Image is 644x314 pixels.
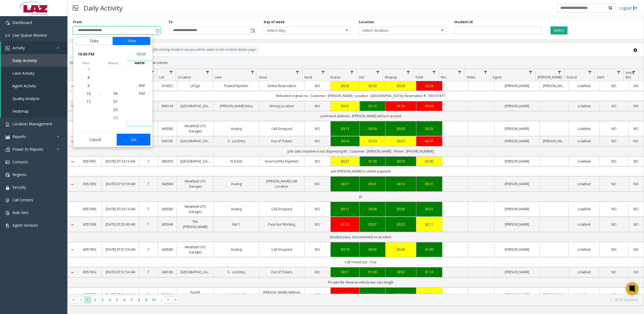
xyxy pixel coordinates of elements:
[1,54,67,67] a: Daily Activity
[68,248,77,252] a: Collapse Details
[633,5,637,11] img: logout
[5,147,10,152] img: 'icon'
[262,270,301,275] a: Out of Tickets
[262,103,301,109] a: Wrong Location
[308,292,327,297] a: YES
[217,126,255,131] a: Analog
[498,83,536,88] a: [PERSON_NAME]
[334,139,356,144] div: 00:16
[180,123,210,134] a: Westfield UTC Garages
[632,247,640,252] a: NO
[105,222,135,227] a: [DATE] 07:52:43 AM
[161,103,174,109] a: 890194
[420,83,439,88] a: 03:04
[1,67,67,80] a: Lane Activity
[81,181,99,187] a: 6057659
[498,270,536,275] a: [PERSON_NAME]
[217,139,255,144] a: 3 - Lot Entry
[363,247,382,252] a: 00:02
[315,207,320,211] span: NO
[334,247,356,252] div: 00:18
[334,159,356,164] a: 00:27
[632,83,640,88] a: NO
[161,292,174,297] a: 580542
[68,160,77,164] a: Collapse Details
[308,159,327,164] a: NO
[615,69,622,76] a: Alert Filter Menu
[315,247,320,252] span: NO
[315,104,320,108] span: NO
[161,181,174,187] a: 640580
[389,270,413,275] div: 00:02
[603,126,625,131] a: NO
[363,103,382,109] div: 01:13
[630,69,638,76] a: Voice Bot Filter Menu
[389,247,413,252] div: 00:40
[180,219,210,229] a: The [PERSON_NAME]
[217,159,255,164] a: N St Exit
[334,222,356,227] div: 01:12
[12,223,38,228] span: Agent Services
[105,247,135,252] a: [DATE] 07:51:54 AM
[73,20,82,25] label: From
[262,290,301,300] a: [PERSON_NAME] Without Pass
[68,84,77,88] a: Collapse Details
[572,270,596,275] a: cc4allext
[12,33,47,38] span: Live Queue Monitor
[420,222,439,227] div: 02:11
[161,222,174,227] a: 600346
[389,206,413,212] a: 00:05
[77,277,644,287] td: Pls take tkt- Reverse vehicle two cars length
[262,126,301,131] a: Call Dropped
[603,103,625,109] a: NO
[12,96,40,101] span: Quality Analysis
[363,159,382,164] div: 01:58
[320,69,327,76] a: Vend Filter Menu
[572,103,596,109] a: cc4allext
[262,83,301,88] a: Online Reservation
[217,270,255,275] a: 3 - Lot Entry
[12,185,26,190] span: Security
[543,83,565,88] a: [PERSON_NAME]
[363,270,382,275] div: 01:00
[420,126,439,131] a: 00:25
[420,247,439,252] a: 01:00
[105,292,135,297] a: [DATE] 07:51:41 AM
[315,84,320,88] span: NO
[603,247,625,252] a: NO
[334,83,356,88] a: 00:22
[550,26,567,34] button: Select
[420,181,439,187] a: 00:31
[73,1,78,15] img: pageIcon
[420,139,439,144] a: 03:07
[498,247,536,252] a: [PERSON_NAME]
[68,104,77,108] a: Collapse Details
[572,126,596,131] a: cc4allext
[180,290,210,300] a: Fourth [PERSON_NAME]
[498,159,536,164] a: [PERSON_NAME]
[389,292,413,297] a: 00:21
[389,83,413,88] div: 00:39
[180,270,210,275] a: [GEOGRAPHIC_DATA]
[204,69,211,76] a: Location Filter Menu
[217,292,255,297] a: North Right Exit
[315,159,320,164] span: NO
[632,103,640,109] a: NO
[315,182,320,186] span: NO
[315,126,320,131] span: NO
[359,20,374,25] label: Location
[389,126,413,131] div: 00:03
[334,206,356,212] a: 00:11
[12,20,32,25] span: Dashboard
[363,181,382,187] a: 00:01
[632,222,640,227] a: NO
[363,206,382,212] div: 00:06
[334,126,356,131] div: 00:13
[105,159,135,164] a: [DATE] 07:54:13 AM
[180,139,210,144] a: [GEOGRAPHIC_DATA]
[420,159,439,164] div: 02:40
[420,206,439,212] div: 00:22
